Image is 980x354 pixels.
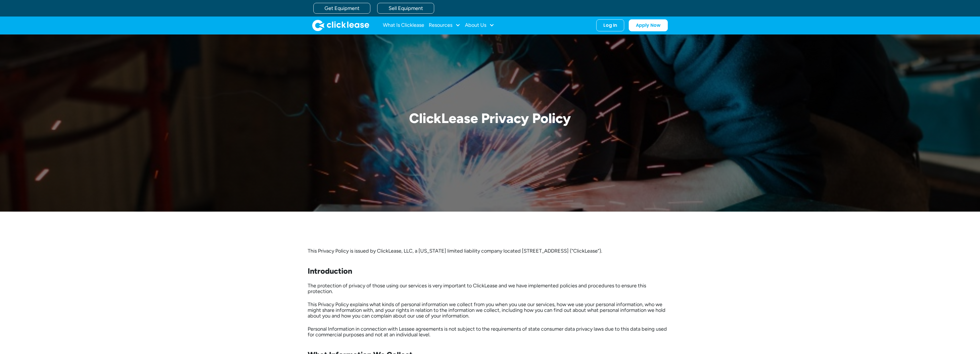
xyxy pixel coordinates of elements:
a: What Is Clicklease [383,20,424,31]
div: Resources [429,20,460,31]
div: Log In [603,22,617,28]
p: Personal Information in connection with Lessee agreements is not subject to the requirements of s... [308,326,672,337]
h3: Introduction [308,267,672,275]
a: home [312,20,369,31]
p: This Privacy Policy is issued by ClickLease, LLC, a [US_STATE] limited liability company located ... [308,248,672,254]
div: About Us [465,20,494,31]
p: The protection of privacy of those using our services is very important to ClickLease and we have... [308,283,672,294]
p: This Privacy Policy explains what kinds of personal information we collect from you when you use ... [308,302,672,319]
h1: ClickLease Privacy Policy [409,111,571,126]
img: Clicklease logo [312,20,369,31]
a: Sell Equipment [377,3,434,14]
a: Get Equipment [313,3,370,14]
a: Apply Now [629,19,668,31]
